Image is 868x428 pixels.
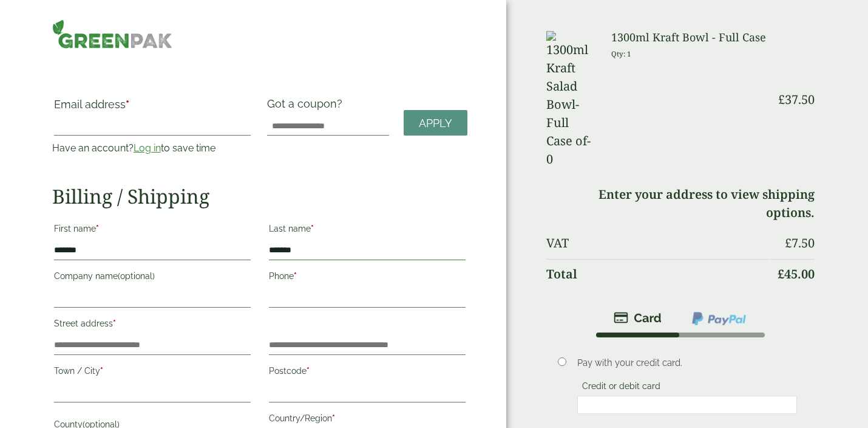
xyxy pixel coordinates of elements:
span: £ [778,91,785,108]
label: Company name [54,267,251,288]
label: Street address [54,315,251,336]
img: GreenPak Supplies [52,19,172,49]
label: Email address [54,99,251,116]
abbr: required [126,98,129,111]
label: Postcode [269,362,466,383]
p: Have an account? to save time [52,141,253,156]
label: Got a coupon? [267,97,347,116]
small: Qty: 1 [611,49,631,58]
bdi: 45.00 [778,266,815,282]
th: VAT [546,229,769,258]
span: (optional) [118,271,155,281]
span: £ [778,266,784,282]
abbr: required [294,271,297,281]
label: First name [54,220,251,241]
abbr: required [113,319,116,328]
a: Log in [134,142,161,154]
abbr: required [100,366,103,376]
iframe: Secure card payment input frame [581,399,794,410]
td: Enter your address to view shipping options. [546,180,815,227]
label: Last name [269,220,466,241]
span: £ [785,235,792,251]
label: Phone [269,267,466,288]
img: 1300ml Kraft Salad Bowl-Full Case of-0 [546,31,597,168]
label: Credit or debit card [577,381,665,395]
p: Pay with your credit card. [577,356,798,370]
th: Total [546,259,769,289]
bdi: 7.50 [785,235,815,251]
img: stripe.png [614,311,662,325]
a: Apply [404,110,467,136]
span: Apply [419,117,452,130]
abbr: required [332,413,335,423]
img: ppcp-gateway.png [691,311,747,326]
h3: 1300ml Kraft Bowl - Full Case [611,31,769,44]
abbr: required [96,224,99,233]
abbr: required [311,224,314,233]
abbr: required [307,366,310,376]
bdi: 37.50 [778,91,815,108]
label: Town / City [54,362,251,383]
h2: Billing / Shipping [52,185,467,208]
